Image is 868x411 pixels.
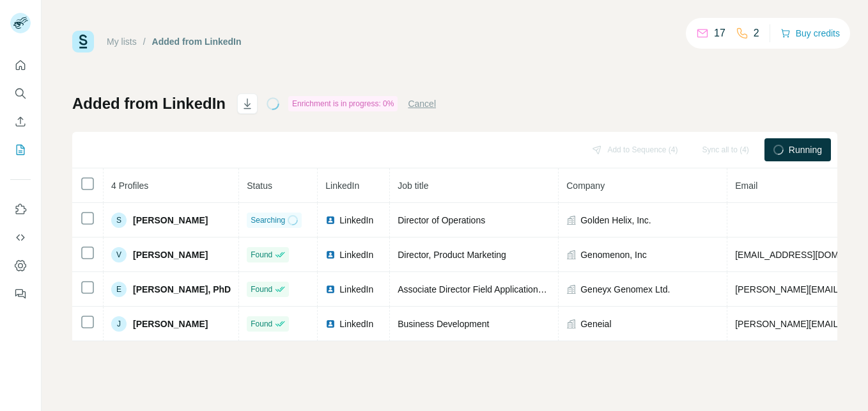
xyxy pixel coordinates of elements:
button: Quick start [10,54,31,77]
span: Company [566,181,605,191]
div: J [111,316,127,332]
span: Found [251,284,272,295]
img: LinkedIn logo [325,319,336,329]
span: LinkedIn [339,214,373,227]
span: Job title [398,181,428,191]
span: Searching [251,214,285,226]
span: LinkedIn [339,248,373,261]
span: LinkedIn [339,283,373,296]
span: [PERSON_NAME], PhD [133,283,231,296]
li: / [143,35,146,48]
p: 2 [754,26,759,41]
button: Use Surfe on LinkedIn [10,198,31,221]
img: LinkedIn logo [325,250,336,260]
span: Director, Product Marketing [398,250,506,260]
span: [PERSON_NAME] [133,318,208,330]
span: Geneial [580,318,611,330]
button: Feedback [10,282,31,305]
div: Added from LinkedIn [152,35,242,48]
div: S [111,213,127,228]
button: Search [10,82,31,105]
span: Golden Helix, Inc. [580,214,651,227]
p: 17 [714,26,725,41]
button: Cancel [408,97,436,110]
span: 4 Profiles [111,181,148,191]
span: Running [789,143,822,156]
span: Geneyx Genomex Ltd. [580,283,670,296]
button: Dashboard [10,254,31,277]
span: LinkedIn [325,181,359,191]
button: Enrich CSV [10,110,31,133]
span: Found [251,318,272,330]
div: V [111,247,127,262]
span: Status [247,181,272,191]
button: Buy credits [780,24,840,42]
span: Business Development [398,319,489,329]
span: Found [251,249,272,261]
img: LinkedIn logo [325,284,336,294]
a: My lists [107,36,137,47]
button: My lists [10,138,31,161]
span: Email [735,181,757,191]
div: E [111,282,127,297]
span: [PERSON_NAME] [133,248,208,261]
img: Surfe Logo [72,31,94,52]
h1: Added from LinkedIn [72,93,226,114]
span: Director of Operations [398,215,485,225]
span: Genomenon, Inc [580,248,647,261]
button: Use Surfe API [10,226,31,249]
span: LinkedIn [339,318,373,330]
div: Enrichment is in progress: 0% [288,96,398,111]
span: Associate Director Field Applications Support [398,284,576,294]
span: [PERSON_NAME] [133,214,208,227]
img: LinkedIn logo [325,215,336,225]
